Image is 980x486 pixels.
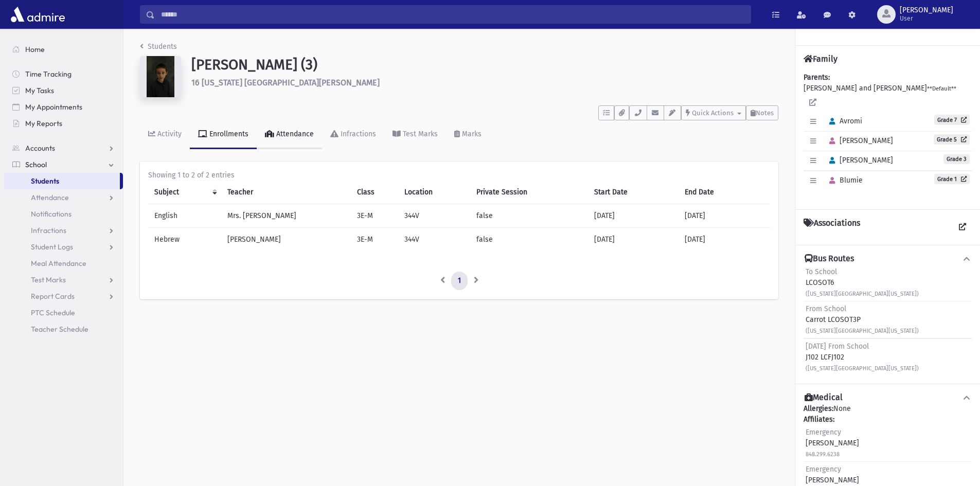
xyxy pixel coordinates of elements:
[221,204,351,228] td: Mrs. [PERSON_NAME]
[191,56,778,74] h1: [PERSON_NAME] (3)
[4,82,123,99] a: My Tasks
[805,392,843,403] h4: Medical
[900,14,953,23] span: User
[806,328,919,334] small: ([US_STATE][GEOGRAPHIC_DATA][US_STATE])
[257,120,322,149] a: Attendance
[31,308,75,317] span: PTC Schedule
[148,170,770,181] div: Showing 1 to 2 of 2 entries
[806,304,846,313] span: From School
[679,181,770,204] th: End Date
[191,78,778,87] h6: 16 [US_STATE] [GEOGRAPHIC_DATA][PERSON_NAME]
[4,189,123,206] a: Attendance
[804,415,834,424] b: Affiliates:
[825,117,862,125] span: Avromi
[401,130,438,138] div: Test Marks
[806,342,869,351] span: [DATE] From School
[25,143,55,153] span: Accounts
[4,156,123,173] a: School
[31,242,73,251] span: Student Logs
[681,105,746,120] button: Quick Actions
[804,392,972,403] button: Medical
[806,465,841,474] span: Emergency
[805,254,854,264] h4: Bus Routes
[140,42,177,51] a: Students
[190,120,257,149] a: Enrollments
[588,204,679,228] td: [DATE]
[4,304,123,321] a: PTC Schedule
[25,160,47,169] span: School
[351,181,398,204] th: Class
[934,115,970,125] a: Grade 7
[804,73,830,82] b: Parents:
[806,266,919,299] div: LCOSOT6
[148,228,221,251] td: Hebrew
[384,120,446,149] a: Test Marks
[4,288,123,304] a: Report Cards
[155,5,751,24] input: Search
[25,102,82,112] span: My Appointments
[4,321,123,337] a: Teacher Schedule
[221,181,351,204] th: Teacher
[806,451,840,458] small: 848.299.6238
[31,209,72,219] span: Notifications
[806,303,919,336] div: Carrot LCOSOT3P
[943,154,970,164] span: Grade 3
[588,228,679,251] td: [DATE]
[4,99,123,115] a: My Appointments
[470,228,588,251] td: false
[806,267,837,276] span: To School
[31,193,69,202] span: Attendance
[322,120,384,149] a: Infractions
[806,365,919,372] small: ([US_STATE][GEOGRAPHIC_DATA][US_STATE])
[679,204,770,228] td: [DATE]
[221,228,351,251] td: [PERSON_NAME]
[460,130,482,138] div: Marks
[4,41,123,58] a: Home
[825,136,893,145] span: [PERSON_NAME]
[446,120,490,149] a: Marks
[756,109,774,117] span: Notes
[692,109,734,117] span: Quick Actions
[398,228,470,251] td: 344V
[806,291,919,297] small: ([US_STATE][GEOGRAPHIC_DATA][US_STATE])
[4,272,123,288] a: Test Marks
[804,72,972,201] div: [PERSON_NAME] and [PERSON_NAME]
[4,239,123,255] a: Student Logs
[588,181,679,204] th: Start Date
[806,427,859,459] div: [PERSON_NAME]
[31,292,75,301] span: Report Cards
[351,204,398,228] td: 3E-M
[207,130,248,138] div: Enrollments
[4,173,120,189] a: Students
[25,119,62,128] span: My Reports
[140,120,190,149] a: Activity
[25,45,45,54] span: Home
[825,156,893,165] span: [PERSON_NAME]
[398,181,470,204] th: Location
[934,174,970,184] a: Grade 1
[351,228,398,251] td: 3E-M
[746,105,778,120] button: Notes
[4,66,123,82] a: Time Tracking
[934,134,970,145] a: Grade 5
[148,204,221,228] td: English
[4,140,123,156] a: Accounts
[806,341,919,373] div: J102 LCFJ102
[140,41,177,56] nav: breadcrumb
[31,259,86,268] span: Meal Attendance
[953,218,972,237] a: View all Associations
[398,204,470,228] td: 344V
[4,255,123,272] a: Meal Attendance
[25,86,54,95] span: My Tasks
[4,115,123,132] a: My Reports
[338,130,376,138] div: Infractions
[31,226,66,235] span: Infractions
[25,69,72,79] span: Time Tracking
[4,206,123,222] a: Notifications
[679,228,770,251] td: [DATE]
[4,222,123,239] a: Infractions
[274,130,314,138] div: Attendance
[155,130,182,138] div: Activity
[900,6,953,14] span: [PERSON_NAME]
[8,4,67,25] img: AdmirePro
